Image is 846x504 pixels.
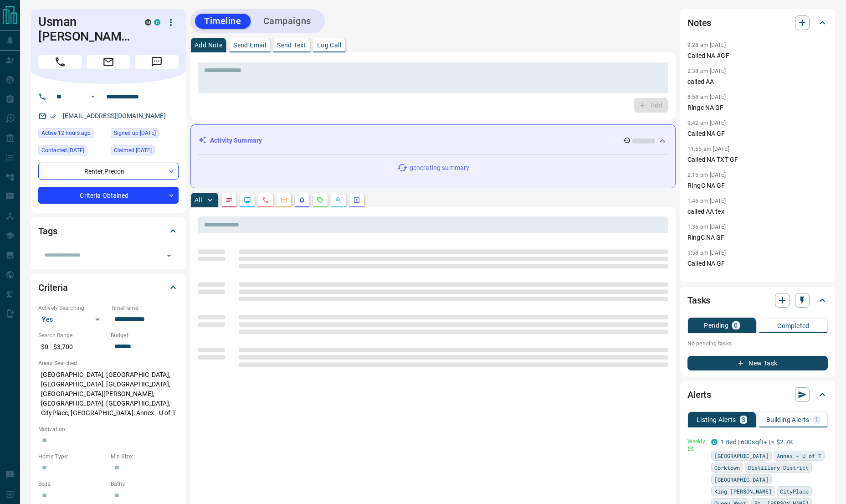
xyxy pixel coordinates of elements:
[114,146,152,155] span: Claimed [DATE]
[38,453,106,461] p: Home Type:
[687,77,828,87] p: called AA
[38,480,106,488] p: Beds:
[815,417,819,423] p: 1
[687,276,726,282] p: 9:24 am [DATE]
[195,197,202,203] p: All
[687,289,828,311] div: Tasks
[87,91,98,102] button: Open
[687,198,726,204] p: 1:46 pm [DATE]
[262,196,269,204] svg: Calls
[154,19,160,26] div: condos.ca
[254,14,320,29] button: Campaigns
[687,155,828,165] p: Called NA TXT GF
[687,384,828,406] div: Alerts
[87,55,130,69] span: Email
[38,187,179,204] div: Criteria Obtained
[687,387,711,402] h2: Alerts
[353,196,360,204] svg: Agent Actions
[711,439,718,445] div: condos.ca
[198,132,668,149] div: Activity Summary
[687,172,726,178] p: 2:15 pm [DATE]
[277,42,306,48] p: Send Text
[687,259,828,268] p: Called NA GF
[317,196,324,204] svg: Requests
[38,128,106,141] div: Thu Sep 11 2025
[41,146,84,155] span: Contacted [DATE]
[50,113,56,119] svg: Email Verified
[714,451,769,460] span: [GEOGRAPHIC_DATA]
[697,417,736,423] p: Listing Alerts
[111,480,179,488] p: Baths:
[714,487,772,496] span: King [PERSON_NAME]
[766,417,810,423] p: Building Alerts
[38,312,106,327] div: Yes
[687,103,828,113] p: Ringc NA GF
[734,322,738,329] p: 0
[687,356,828,370] button: New Task
[335,196,342,204] svg: Opportunities
[317,42,341,48] p: Log Call
[687,446,694,452] svg: Email
[687,207,828,216] p: called AA tex
[687,437,706,446] p: Weekly
[38,220,179,242] div: Tags
[687,337,828,350] p: No pending tasks
[63,112,166,119] a: [EMAIL_ADDRESS][DOMAIN_NAME]
[742,417,745,423] p: 3
[38,280,68,295] h2: Criteria
[38,367,179,421] p: [GEOGRAPHIC_DATA], [GEOGRAPHIC_DATA], [GEOGRAPHIC_DATA], [GEOGRAPHIC_DATA], [GEOGRAPHIC_DATA][PER...
[687,250,726,256] p: 1:58 pm [DATE]
[210,136,262,145] p: Activity Summary
[135,55,179,69] span: Message
[38,277,179,298] div: Criteria
[687,42,726,48] p: 9:28 am [DATE]
[38,425,179,433] p: Motivation:
[38,359,179,367] p: Areas Searched:
[687,146,729,152] p: 11:55 am [DATE]
[687,224,726,230] p: 1:36 pm [DATE]
[114,129,156,138] span: Signed up [DATE]
[687,51,828,61] p: Called NA #GF
[38,224,57,238] h2: Tags
[777,323,810,329] p: Completed
[38,55,82,69] span: Call
[38,304,106,312] p: Actively Searching:
[687,15,711,30] h2: Notes
[38,145,106,158] div: Fri Jun 06 2025
[163,249,175,262] button: Open
[111,453,179,461] p: Min Size:
[687,233,828,242] p: RingC NA GF
[38,163,179,180] div: Renter , Precon
[298,196,306,204] svg: Listing Alerts
[145,19,151,26] div: mrloft.ca
[720,438,793,446] a: 1 Bed | 600sqft+ | < $2.7K
[38,331,106,339] p: Search Range:
[687,129,828,139] p: Called NA GF
[687,68,726,74] p: 2:38 pm [DATE]
[280,196,287,204] svg: Emails
[41,129,91,138] span: Active 12 hours ago
[195,42,222,48] p: Add Note
[687,293,710,308] h2: Tasks
[687,120,726,126] p: 9:42 am [DATE]
[748,463,809,472] span: Distillery District
[704,322,728,329] p: Pending
[687,181,828,190] p: RIngC NA GF
[687,94,726,100] p: 8:58 am [DATE]
[714,463,740,472] span: Corktown
[111,331,179,339] p: Budget:
[244,196,251,204] svg: Lead Browsing Activity
[714,475,769,484] span: [GEOGRAPHIC_DATA]
[226,196,233,204] svg: Notes
[195,14,251,29] button: Timeline
[410,163,469,173] p: generating summary
[38,15,131,44] h1: Usman [PERSON_NAME]
[777,451,821,460] span: Annex - U of T
[111,304,179,312] p: Timeframe:
[111,128,179,141] div: Thu Mar 09 2017
[780,487,809,496] span: CityPlace
[233,42,266,48] p: Send Email
[38,339,106,355] p: $0 - $3,700
[111,145,179,158] div: Sat Apr 27 2019
[687,12,828,34] div: Notes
